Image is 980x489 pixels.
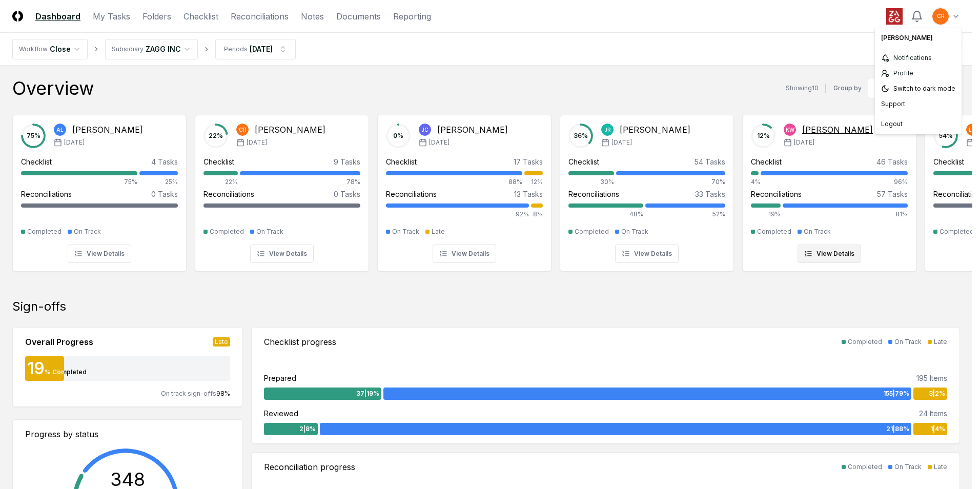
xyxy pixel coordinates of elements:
[93,10,130,23] a: My Tasks
[620,124,690,136] div: [PERSON_NAME]
[433,244,496,263] button: View Details
[568,210,643,219] div: 48%
[894,337,922,347] div: On Track
[934,462,947,472] div: Late
[299,424,316,434] span: 2 | 8 %
[877,66,959,81] a: Profile
[231,10,289,23] a: Reconciliations
[877,189,908,199] div: 57 Tasks
[524,177,543,187] div: 12%
[531,210,543,219] div: 8%
[751,189,802,199] div: Reconciliations
[264,461,355,473] div: Reconciliation progress
[695,156,725,167] div: 54 Tasks
[264,336,336,348] div: Checklist progress
[568,177,614,187] div: 30%
[645,210,725,219] div: 52%
[825,83,827,94] div: |
[786,126,794,134] span: KW
[74,227,101,236] div: On Track
[239,126,247,134] span: CR
[35,10,80,23] a: Dashboard
[12,298,960,315] div: Sign-offs
[21,189,72,199] div: Reconciliations
[27,227,62,236] div: Completed
[56,126,64,134] span: AL
[802,124,873,136] div: [PERSON_NAME]
[933,156,964,167] div: Checklist
[203,156,234,167] div: Checklist
[916,373,947,383] div: 195 Items
[429,138,450,147] span: [DATE]
[139,177,178,187] div: 25%
[761,177,908,187] div: 96%
[142,10,171,23] a: Folders
[877,116,959,132] div: Logout
[240,177,360,187] div: 78%
[751,156,782,167] div: Checklist
[264,408,298,419] div: Reviewed
[72,124,143,136] div: [PERSON_NAME]
[250,44,273,54] div: [DATE]
[356,389,379,398] span: 37 | 19 %
[876,156,908,167] div: 46 Tasks
[45,368,87,377] div: % Completed
[68,244,131,263] button: View Details
[604,126,611,134] span: JR
[934,337,947,347] div: Late
[112,45,144,54] div: Subsidiary
[336,10,381,23] a: Documents
[12,78,94,98] div: Overview
[161,390,216,397] span: On track sign-offs
[386,210,529,219] div: 92%
[256,227,283,236] div: On Track
[940,227,974,236] div: Completed
[621,227,648,236] div: On Track
[386,177,522,187] div: 88%
[919,408,947,419] div: 24 Items
[301,10,324,23] a: Notes
[255,124,325,136] div: [PERSON_NAME]
[183,10,218,23] a: Checklist
[25,428,230,440] div: Progress by status
[615,244,679,263] button: View Details
[930,424,945,434] span: 1 | 4 %
[794,138,814,147] span: [DATE]
[393,10,431,23] a: Reporting
[886,424,909,434] span: 21 | 88 %
[804,227,831,236] div: On Track
[514,156,543,167] div: 17 Tasks
[432,227,445,236] div: Late
[969,126,976,134] span: LH
[64,138,85,147] span: [DATE]
[848,462,882,472] div: Completed
[616,177,725,187] div: 70%
[786,84,819,93] div: Showing 10
[386,189,437,199] div: Reconciliations
[210,227,244,236] div: Completed
[19,45,48,54] div: Workflow
[833,85,862,91] label: Group by
[334,189,360,199] div: 0 Tasks
[514,189,543,199] div: 13 Tasks
[937,12,945,20] span: CR
[21,156,52,167] div: Checklist
[213,337,230,347] div: Late
[751,177,759,187] div: 4%
[12,39,296,59] nav: breadcrumb
[151,189,178,199] div: 0 Tasks
[437,124,508,136] div: [PERSON_NAME]
[568,156,599,167] div: Checklist
[886,8,903,25] img: ZAGG logo
[224,45,248,54] div: Periods
[611,138,632,147] span: [DATE]
[25,336,93,348] div: Overall Progress
[877,30,959,46] div: [PERSON_NAME]
[203,189,254,199] div: Reconciliations
[334,156,360,167] div: 9 Tasks
[151,156,178,167] div: 4 Tasks
[421,126,428,134] span: JC
[392,227,419,236] div: On Track
[216,390,230,397] span: 98 %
